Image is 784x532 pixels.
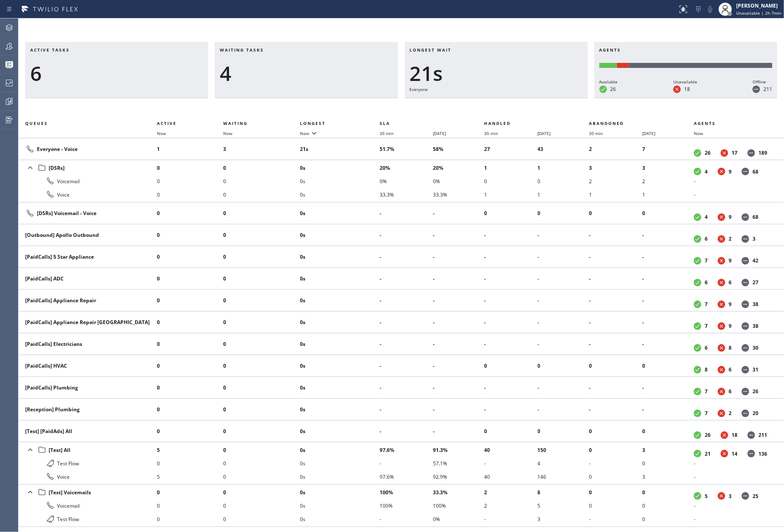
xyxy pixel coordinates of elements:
li: 0 [538,174,589,188]
li: 0 [157,381,223,394]
dt: Unavailable [718,301,725,308]
li: 0 [223,250,300,264]
dd: 4 [705,168,708,175]
span: Waiting [223,120,247,126]
span: 30 min [484,130,498,136]
dd: 31 [753,366,758,373]
li: - [642,272,694,285]
li: 0s [300,250,380,264]
li: 3 [589,161,642,174]
li: 1 [589,188,642,201]
dt: Available [694,344,701,352]
li: 1 [157,143,223,156]
li: 0 [642,457,694,470]
li: 4 [538,457,589,470]
li: - [538,250,589,264]
li: 0 [223,457,300,470]
li: 27 [484,143,537,156]
dt: Unavailable [721,450,728,457]
dd: 26 [610,86,616,93]
li: 0s [300,174,380,188]
li: 5 [157,443,223,457]
span: Active [157,120,177,126]
li: 0 [642,207,694,220]
li: 0 [589,425,642,438]
div: Test Flow [25,458,150,468]
li: 0s [300,403,380,416]
li: - [642,337,694,351]
li: - [433,294,484,307]
li: 58% [433,143,484,156]
li: 0 [589,359,642,373]
li: 0 [157,403,223,416]
dd: 68 [753,213,758,221]
li: 150 [538,443,589,457]
li: 33.3% [380,188,433,201]
li: 0 [223,272,300,285]
li: - [380,425,433,438]
span: Longest wait [410,47,452,53]
li: - [380,250,433,264]
div: Offline: 211 [629,63,772,68]
li: 0s [300,457,380,470]
li: - [642,294,694,307]
li: 20% [380,161,433,174]
li: 3 [642,443,694,457]
li: 0 [538,207,589,220]
li: 5 [157,470,223,483]
dt: Unavailable [673,86,681,93]
dt: Unavailable [721,431,728,439]
dd: 7 [705,388,708,395]
div: Everyone [410,86,583,93]
div: [PaidCalls] Appliance Repair [GEOGRAPHIC_DATA] [25,319,150,326]
div: Everyone - Voice [25,144,150,154]
li: - [589,250,642,264]
li: 3 [642,161,694,174]
dt: Available [694,322,701,330]
li: - [538,316,589,329]
li: 0 [157,228,223,242]
span: [DATE] [642,130,655,136]
li: 0 [157,337,223,351]
li: - [589,316,642,329]
li: - [589,228,642,242]
div: [Test] [PaidAds] All [25,428,150,435]
dt: Unavailable [718,410,725,417]
li: 0s [300,188,380,201]
div: [Outbound] Apollo Outbound [25,231,150,239]
li: 2 [589,143,642,156]
li: 0 [484,174,537,188]
li: 21s [300,143,380,156]
dt: Offline [742,410,749,417]
li: 0s [300,425,380,438]
li: - [642,316,694,329]
li: 0 [223,337,300,351]
dd: 68 [753,168,758,175]
dt: Available [694,257,701,265]
span: Handled [484,120,511,126]
li: 33.3% [433,188,484,201]
span: Now [157,130,166,136]
span: Now [223,130,232,136]
dd: 14 [732,450,737,457]
span: Active tasks [30,47,70,53]
span: Waiting tasks [220,47,264,53]
dd: 9 [729,168,732,175]
li: - [589,381,642,394]
li: - [589,403,642,416]
li: - [433,250,484,264]
dd: 7 [705,410,708,417]
dd: 6 [729,366,732,373]
li: - [694,188,774,201]
dd: 7 [705,257,708,264]
dt: Available [694,279,701,286]
li: - [433,316,484,329]
dd: 6 [729,279,732,286]
dd: 8 [705,366,708,373]
li: 2 [589,174,642,188]
dd: 18 [684,86,690,93]
div: 21s [410,61,583,86]
span: Now [300,130,309,136]
li: - [538,294,589,307]
li: 0 [157,207,223,220]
